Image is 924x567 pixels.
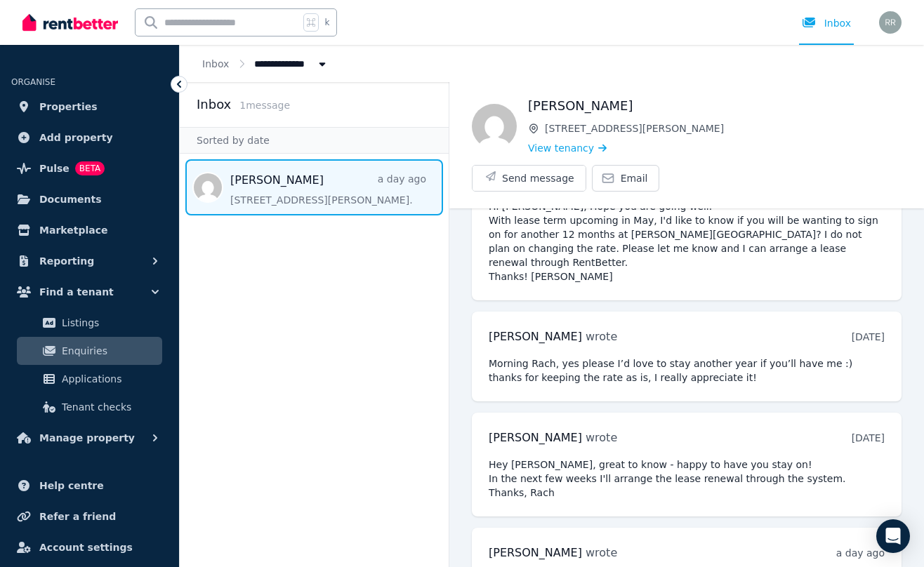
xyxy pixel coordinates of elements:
[879,11,902,34] img: Rachel Ryan
[324,17,329,28] span: k
[852,331,885,342] time: [DATE]
[528,141,594,155] span: View tenancy
[197,95,231,114] h2: Inbox
[17,365,162,393] a: Applications
[39,429,135,446] span: Manage property
[202,58,229,69] a: Inbox
[11,77,55,87] span: ORGANISE
[489,458,885,500] pre: Hey [PERSON_NAME], great to know - happy to have you stay on! In the next few weeks I'll arrange ...
[239,100,290,111] span: 1 message
[489,356,885,385] pre: Morning Rach, yes please I’d love to stay another year if you’ll have me :) thanks for keeping th...
[586,431,617,444] span: wrote
[62,399,157,415] span: Tenant checks
[180,127,449,154] div: Sorted by date
[39,98,98,115] span: Properties
[11,533,168,561] a: Account settings
[592,165,660,192] a: Email
[11,216,168,244] a: Marketplace
[39,477,104,494] span: Help centre
[502,171,574,185] span: Send message
[11,502,168,531] a: Refer a friend
[11,424,168,452] button: Manage property
[489,546,582,559] span: [PERSON_NAME]
[180,154,449,221] nav: Message list
[39,253,94,269] span: Reporting
[17,309,162,337] a: Listings
[621,171,648,185] span: Email
[11,124,168,152] a: Add property
[230,172,426,207] a: [PERSON_NAME]a day ago[STREET_ADDRESS][PERSON_NAME].
[489,431,582,444] span: [PERSON_NAME]
[472,104,517,149] img: Hannah Sallows
[489,199,885,283] pre: Hi [PERSON_NAME], Hope you are going well. With lease term upcoming in May, I'd like to know if y...
[528,141,607,155] a: View tenancy
[11,472,168,500] a: Help centre
[62,371,157,387] span: Applications
[473,166,586,191] button: Send message
[586,546,617,559] span: wrote
[22,12,118,33] img: RentBetter
[39,539,133,556] span: Account settings
[852,432,885,443] time: [DATE]
[17,393,162,421] a: Tenant checks
[39,191,102,208] span: Documents
[180,45,352,82] nav: Breadcrumb
[39,508,116,525] span: Refer a friend
[11,185,168,213] a: Documents
[17,337,162,365] a: Enquiries
[802,16,851,30] div: Inbox
[39,222,107,239] span: Marketplace
[11,154,168,182] a: PulseBETA
[11,278,168,306] button: Find a tenant
[39,160,70,177] span: Pulse
[586,330,617,343] span: wrote
[876,519,910,553] div: Open Intercom Messenger
[836,547,885,559] time: a day ago
[62,314,157,331] span: Listings
[39,129,113,146] span: Add property
[75,161,105,175] span: BETA
[545,121,902,135] span: [STREET_ADDRESS][PERSON_NAME]
[489,330,582,343] span: [PERSON_NAME]
[11,247,168,275] button: Reporting
[528,96,902,116] h1: [PERSON_NAME]
[39,283,114,300] span: Find a tenant
[11,93,168,121] a: Properties
[62,342,157,359] span: Enquiries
